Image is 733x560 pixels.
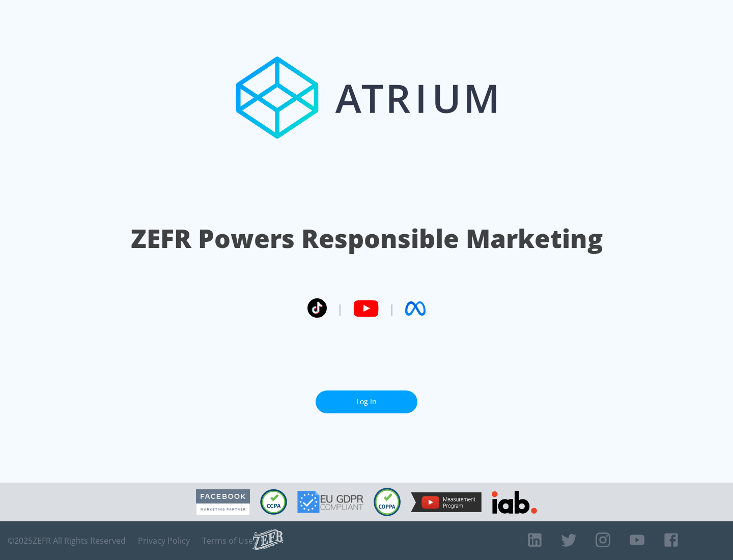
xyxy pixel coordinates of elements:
img: COPPA Compliant [374,488,401,516]
img: Facebook Marketing Partner [196,489,250,515]
img: GDPR Compliant [297,491,363,513]
img: IAB [492,491,537,514]
h1: ZEFR Powers Responsible Marketing [131,221,603,256]
span: | [337,301,343,316]
span: © 2025 ZEFR All Rights Reserved [8,536,126,546]
a: Privacy Policy [138,536,190,546]
span: | [389,301,395,316]
a: Terms of Use [202,536,253,546]
img: CCPA Compliant [260,489,287,515]
a: Log In [316,390,417,413]
img: YouTube Measurement Program [411,492,482,512]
